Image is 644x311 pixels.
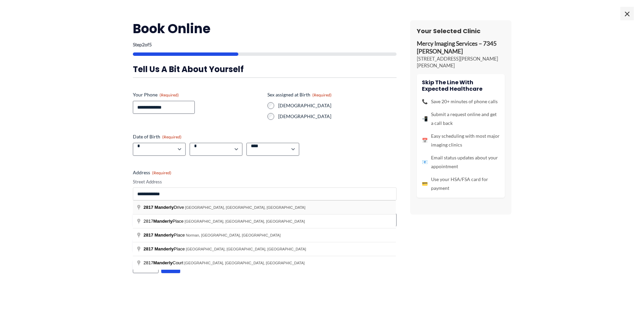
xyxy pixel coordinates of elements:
[133,169,171,176] legend: Address
[160,92,179,97] span: (Required)
[422,179,428,188] span: 💳
[152,170,171,175] span: (Required)
[186,233,281,237] span: Norman, [GEOGRAPHIC_DATA], [GEOGRAPHIC_DATA]
[422,158,428,166] span: 📧
[422,132,500,149] li: Easy scheduling with most major imaging clinics
[133,42,397,47] p: Step of
[144,219,185,224] span: 2817 Place
[417,55,505,69] p: [STREET_ADDRESS][PERSON_NAME][PERSON_NAME]
[422,136,428,145] span: 📅
[417,27,505,35] h3: Your Selected Clinic
[144,232,186,238] span: Place
[153,219,172,224] span: Manderly
[312,92,332,97] span: (Required)
[133,133,182,140] legend: Date of Birth
[422,110,500,128] li: Submit a request online and get a call back
[144,246,174,251] span: 2817 Manderly
[133,64,397,74] h3: Tell us a bit about yourself
[422,175,500,193] li: Use your HSA/FSA card for payment
[417,40,505,55] p: Mercy Imaging Services – 7345 [PERSON_NAME]
[422,97,428,106] span: 📞
[620,7,634,20] span: ×
[185,219,305,223] span: [GEOGRAPHIC_DATA], [GEOGRAPHIC_DATA], [GEOGRAPHIC_DATA]
[133,91,262,98] label: Your Phone
[278,113,397,120] label: [DEMOGRAPHIC_DATA]
[144,232,174,238] span: 2817 Manderly
[149,42,152,47] span: 5
[144,260,185,265] span: 2817 Court
[144,205,185,210] span: Drive
[267,91,332,98] legend: Sex assigned at Birth
[186,247,306,251] span: [GEOGRAPHIC_DATA], [GEOGRAPHIC_DATA], [GEOGRAPHIC_DATA]
[278,102,397,109] label: [DEMOGRAPHIC_DATA]
[184,261,305,265] span: [GEOGRAPHIC_DATA], [GEOGRAPHIC_DATA], [GEOGRAPHIC_DATA]
[185,205,305,209] span: [GEOGRAPHIC_DATA], [GEOGRAPHIC_DATA], [GEOGRAPHIC_DATA]
[154,205,174,210] span: Manderly
[422,153,500,171] li: Email status updates about your appointment
[153,260,172,265] span: Manderly
[162,134,182,139] span: (Required)
[144,246,186,251] span: Place
[142,42,145,47] span: 2
[422,97,500,106] li: Save 20+ minutes of phone calls
[422,79,500,92] h4: Skip the line with Expected Healthcare
[133,179,397,185] label: Street Address
[133,20,397,37] h2: Book Online
[422,114,428,123] span: 📲
[144,205,153,210] span: 2817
